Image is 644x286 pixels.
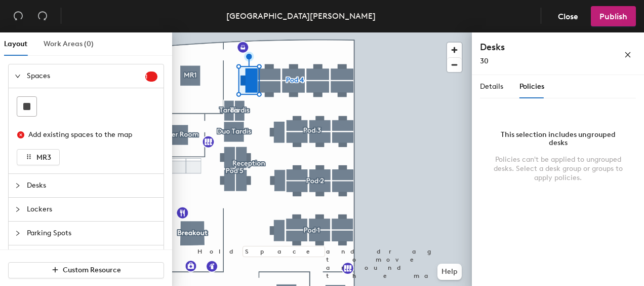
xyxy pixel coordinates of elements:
span: expanded [15,73,21,79]
button: Undo (⌘ + Z) [8,6,28,26]
span: 30 [480,57,489,65]
span: Spaces [27,64,145,88]
button: Redo (⌘ + ⇧ + Z) [32,6,53,26]
span: Close [558,12,578,21]
span: close-circle [17,131,24,138]
span: 1 [145,73,157,80]
button: Custom Resource [8,262,164,278]
span: collapsed [15,230,21,236]
span: Desks [27,174,157,197]
button: MR3 [17,149,60,165]
div: This selection includes ungrouped desks [492,131,624,147]
h4: Desks [480,41,591,54]
button: Publish [591,6,636,26]
span: collapsed [15,183,21,189]
button: Help [437,264,462,280]
span: close [624,51,631,58]
span: Work Areas (0) [44,40,94,48]
button: Close [549,6,587,26]
div: Add existing spaces to the map [28,129,149,140]
span: Layout [4,40,27,48]
span: undo [13,11,23,21]
span: Policies [519,82,544,91]
span: Points of Interest [27,245,157,269]
span: Custom Resource [63,266,121,274]
span: Parking Spots [27,222,157,245]
sup: 1 [145,71,157,82]
span: Details [480,82,503,91]
span: collapsed [15,206,21,212]
div: Policies can't be applied to ungrouped desks. Select a desk group or groups to apply policies. [492,155,624,183]
span: Lockers [27,198,157,221]
span: MR3 [36,153,51,162]
div: [GEOGRAPHIC_DATA][PERSON_NAME] [226,10,376,22]
span: Publish [599,12,627,21]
